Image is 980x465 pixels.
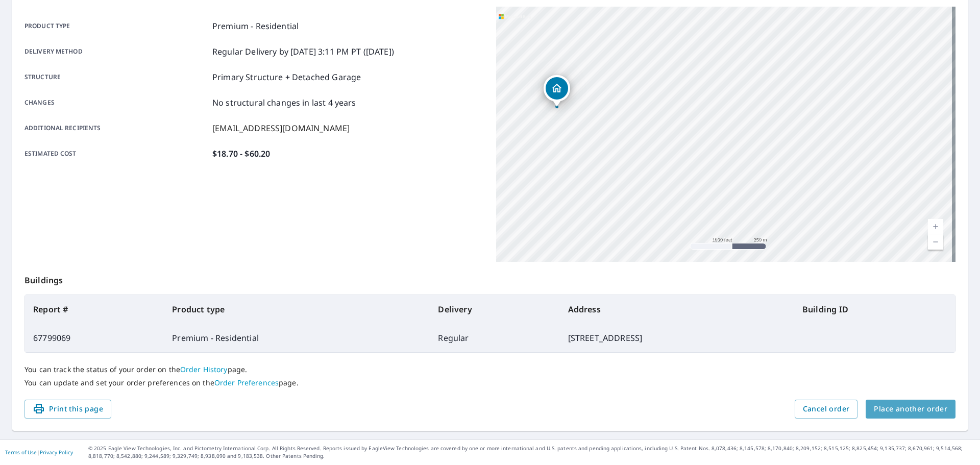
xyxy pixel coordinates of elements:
[24,365,955,374] p: You can track the status of your order on the page.
[430,324,559,352] td: Regular
[212,71,361,83] p: Primary Structure + Detached Garage
[24,148,208,160] p: Estimated cost
[928,219,943,234] a: Current Level 15, Zoom In
[164,295,430,324] th: Product type
[24,96,208,109] p: Changes
[560,324,794,352] td: [STREET_ADDRESS]
[803,403,850,415] span: Cancel order
[212,20,299,32] p: Premium - Residential
[212,45,394,58] p: Regular Delivery by [DATE] 3:11 PM PT ([DATE])
[430,295,559,324] th: Delivery
[928,234,943,250] a: Current Level 15, Zoom Out
[24,378,955,387] p: You can update and set your order preferences on the page.
[5,449,37,456] a: Terms of Use
[24,262,955,295] p: Buildings
[544,75,570,107] div: Dropped pin, building 1, Residential property, 2516 Willow Oak Ct Modesto, CA 95355
[212,148,270,160] p: $18.70 - $60.20
[794,295,955,324] th: Building ID
[33,403,103,415] span: Print this page
[24,122,208,134] p: Additional recipients
[212,122,350,134] p: [EMAIL_ADDRESS][DOMAIN_NAME]
[164,324,430,352] td: Premium - Residential
[88,445,975,460] p: © 2025 Eagle View Technologies, Inc. and Pictometry International Corp. All Rights Reserved. Repo...
[866,400,955,419] button: Place another order
[874,403,947,415] span: Place another order
[212,96,356,109] p: No structural changes in last 4 years
[24,45,208,58] p: Delivery method
[24,400,111,419] button: Print this page
[25,324,164,352] td: 67799069
[560,295,794,324] th: Address
[795,400,858,419] button: Cancel order
[180,364,228,374] a: Order History
[5,449,73,455] p: |
[40,449,73,456] a: Privacy Policy
[25,295,164,324] th: Report #
[214,378,279,387] a: Order Preferences
[24,20,208,32] p: Product type
[24,71,208,83] p: Structure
